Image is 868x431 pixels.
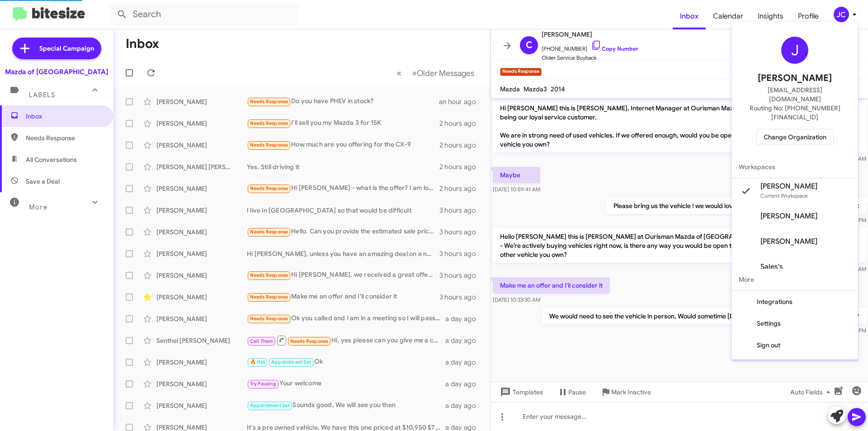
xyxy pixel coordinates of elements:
span: Change Organization [764,129,826,145]
span: Workspaces [731,156,858,178]
span: [PERSON_NAME] [760,182,817,191]
span: Routing No: [PHONE_NUMBER][FINANCIAL_ID] [742,104,847,122]
span: Current Workspace [760,192,808,199]
button: Integrations [731,291,858,313]
span: [PERSON_NAME] [760,212,817,221]
span: [EMAIL_ADDRESS][DOMAIN_NAME] [742,85,847,104]
div: J [781,37,808,64]
span: [PERSON_NAME] [760,237,817,246]
button: Change Organization [756,129,834,145]
span: More [731,269,858,290]
button: Sign out [731,334,858,356]
span: Sales's [760,262,783,271]
span: [PERSON_NAME] [758,71,832,85]
button: Settings [731,313,858,334]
